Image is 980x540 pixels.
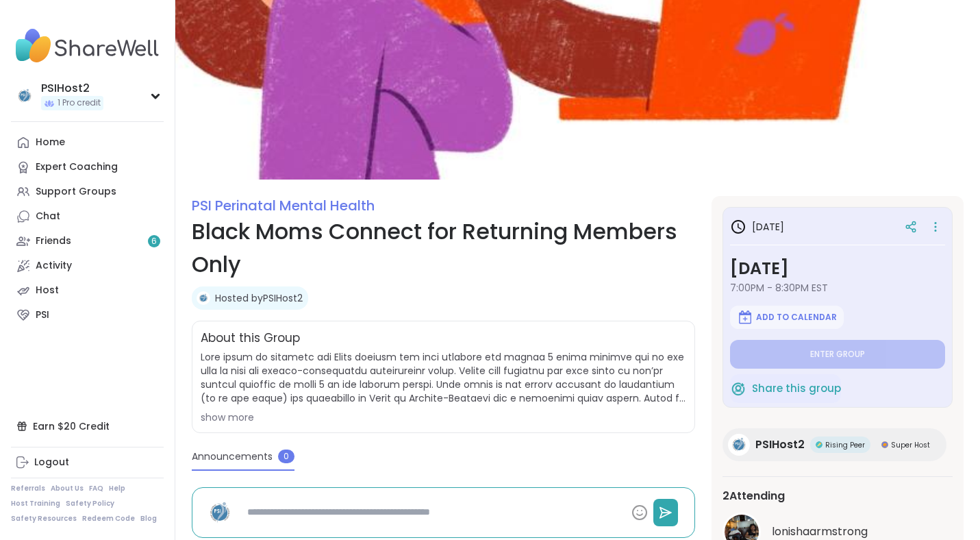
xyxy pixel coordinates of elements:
[737,309,753,326] img: ShareWell Logomark
[11,254,164,278] a: Activity
[730,306,844,329] button: Add to Calendar
[36,210,60,223] div: Chat
[11,484,45,493] a: Referrals
[36,308,49,322] div: PSI
[203,496,236,529] img: PSIHost2
[730,281,945,295] span: 7:00PM - 8:30PM EST
[201,350,686,405] span: Lore ipsum do sitametc adi Elits doeiusm tem inci utlabore etd magnaa 5 enima minimve qui no exe ...
[36,160,118,174] div: Expert Coaching
[730,256,945,281] h3: [DATE]
[730,380,746,397] img: ShareWell Logomark
[11,180,164,204] a: Support Groups
[816,441,822,448] img: Rising Peer
[82,514,135,524] a: Redeem Code
[34,456,69,469] div: Logout
[58,97,101,109] span: 1 Pro credit
[11,278,164,303] a: Host
[192,450,273,464] span: Announcements
[201,410,686,424] div: show more
[723,428,946,461] a: PSIHost2PSIHost2Rising PeerRising PeerSuper HostSuper Host
[11,204,164,229] a: Chat
[192,196,375,215] a: PSI Perinatal Mental Health
[752,381,841,397] span: Share this group
[201,330,300,347] h2: About this Group
[66,499,114,508] a: Safety Policy
[11,514,77,524] a: Safety Resources
[772,524,868,540] span: lonishaarmstrong
[730,219,784,235] h3: [DATE]
[41,81,103,96] div: PSIHost2
[36,234,71,248] div: Friends
[36,284,59,297] div: Host
[881,441,888,448] img: Super Host
[89,484,103,493] a: FAQ
[11,303,164,328] a: PSI
[11,229,164,254] a: Friends6
[197,291,210,305] img: PSIHost2
[891,440,930,450] span: Super Host
[11,499,60,508] a: Host Training
[755,437,805,453] span: PSIHost2
[11,22,164,70] img: ShareWell Nav Logo
[278,450,294,463] span: 0
[730,340,945,369] button: Enter group
[151,236,157,247] span: 6
[109,484,125,493] a: Help
[192,215,695,281] h1: Black Moms Connect for Returning Members Only
[14,85,36,107] img: PSIHost2
[11,155,164,180] a: Expert Coaching
[11,450,164,475] a: Logout
[36,259,72,273] div: Activity
[36,185,116,199] div: Support Groups
[810,349,865,360] span: Enter group
[728,434,750,456] img: PSIHost2
[730,374,841,403] button: Share this group
[11,130,164,155] a: Home
[36,136,65,149] div: Home
[11,414,164,439] div: Earn $20 Credit
[51,484,84,493] a: About Us
[825,440,865,450] span: Rising Peer
[756,312,837,323] span: Add to Calendar
[215,291,303,305] a: Hosted byPSIHost2
[723,488,785,504] span: 2 Attending
[140,514,157,524] a: Blog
